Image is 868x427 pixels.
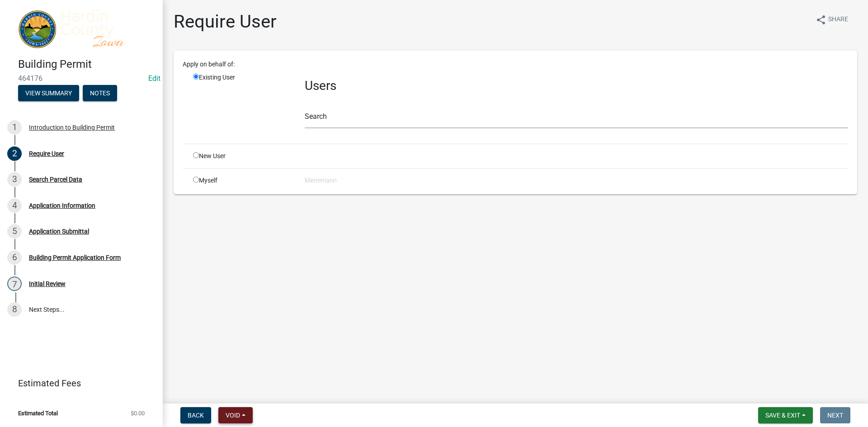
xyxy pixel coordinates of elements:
div: Myself [186,176,298,185]
span: Estimated Total [18,410,58,416]
span: Next [827,412,843,419]
wm-modal-confirm: Edit Application Number [148,74,160,83]
span: Save & Exit [765,412,800,419]
span: $0.00 [131,410,145,416]
div: Introduction to Building Permit [29,124,115,131]
wm-modal-confirm: Summary [18,90,79,98]
span: Void [226,412,240,419]
a: Edit [148,74,160,83]
button: Save & Exit [758,407,813,423]
div: Apply on behalf of: [176,60,855,69]
wm-modal-confirm: Notes [83,90,117,98]
h4: Building Permit [18,58,156,71]
div: Search Parcel Data [29,176,82,183]
div: Building Permit Application Form [29,254,121,261]
button: Next [820,407,850,423]
div: 8 [7,302,22,317]
button: View Summary [18,85,79,101]
div: 4 [7,198,22,213]
button: Void [218,407,253,423]
h1: Require User [174,11,277,33]
div: 7 [7,277,22,291]
a: Estimated Fees [7,374,148,392]
button: Notes [83,85,117,101]
span: Back [188,412,204,419]
div: 3 [7,172,22,187]
div: Require User [29,150,64,157]
h3: Users [305,78,848,94]
div: Existing User [186,73,298,136]
div: 2 [7,146,22,161]
div: 1 [7,120,22,135]
span: Share [828,14,848,25]
i: share [816,14,826,25]
button: shareShare [808,11,855,28]
img: Hardin County, Iowa [18,9,148,48]
div: New User [186,151,298,161]
span: 464176 [18,74,145,83]
div: 6 [7,250,22,265]
div: Initial Review [29,281,66,287]
button: Back [180,407,211,423]
div: Application Submittal [29,228,89,235]
div: Application Information [29,202,95,209]
div: 5 [7,224,22,239]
